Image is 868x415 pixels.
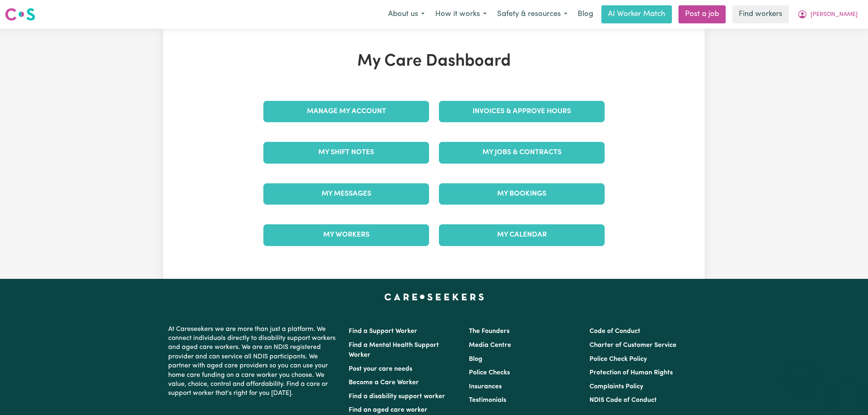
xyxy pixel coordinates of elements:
[263,224,429,246] a: My Workers
[589,397,657,404] a: NDIS Code of Conduct
[469,342,511,349] a: Media Centre
[835,382,861,408] iframe: Button to launch messaging window
[469,328,509,335] a: The Founders
[349,393,445,400] a: Find a disability support worker
[589,356,647,363] a: Police Check Policy
[439,224,605,246] a: My Calendar
[811,10,858,19] span: [PERSON_NAME]
[383,6,430,23] button: About us
[492,6,573,23] button: Safety & resources
[349,342,439,358] a: Find a Mental Health Support Worker
[349,379,419,386] a: Become a Care Worker
[793,363,809,379] iframe: Close message
[168,322,339,401] p: At Careseekers we are more than just a platform. We connect individuals directly to disability su...
[263,101,429,122] a: Manage My Account
[5,7,35,22] img: Careseekers logo
[678,5,726,23] a: Post a job
[469,369,510,376] a: Police Checks
[573,5,598,23] a: Blog
[589,342,676,349] a: Charter of Customer Service
[5,5,35,24] a: Careseekers logo
[439,183,605,205] a: My Bookings
[258,52,610,71] h1: My Care Dashboard
[263,183,429,205] a: My Messages
[601,5,672,23] a: AI Worker Match
[384,294,484,300] a: Careseekers home page
[439,101,605,122] a: Invoices & Approve Hours
[469,356,482,363] a: Blog
[439,142,605,163] a: My Jobs & Contracts
[589,383,643,390] a: Complaints Policy
[732,5,789,23] a: Find workers
[469,397,506,404] a: Testimonials
[349,407,427,413] a: Find an aged care worker
[349,366,412,372] a: Post your care needs
[469,383,502,390] a: Insurances
[792,6,863,23] button: My Account
[263,142,429,163] a: My Shift Notes
[589,369,673,376] a: Protection of Human Rights
[589,328,640,335] a: Code of Conduct
[430,6,492,23] button: How it works
[349,328,417,335] a: Find a Support Worker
